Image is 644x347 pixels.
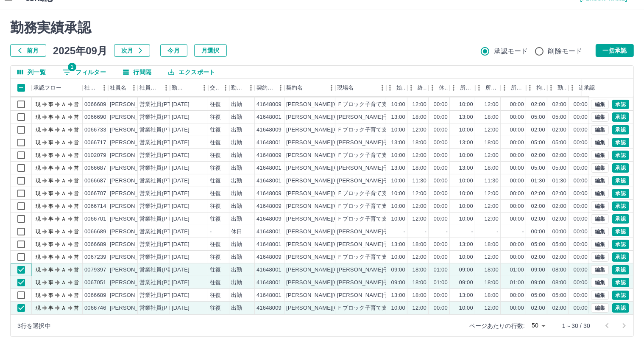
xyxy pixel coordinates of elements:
[274,81,287,94] button: メニュー
[591,176,609,185] button: 編集
[74,101,79,107] text: 営
[231,101,242,109] div: 出勤
[579,79,588,97] div: 遅刻等
[391,126,405,134] div: 10:00
[584,79,595,97] div: 承認
[391,151,405,160] div: 10:00
[74,165,79,171] text: 営
[391,202,405,210] div: 10:00
[139,126,184,134] div: 営業社員(PT契約)
[391,177,405,185] div: 10:00
[591,151,609,160] button: 編集
[61,101,66,107] text: Ａ
[256,139,282,147] div: 41648001
[139,177,184,185] div: 営業社員(PT契約)
[552,126,566,134] div: 02:00
[48,203,53,209] text: 事
[210,139,221,147] div: 往復
[612,227,629,236] button: 承認
[256,190,282,198] div: 41648009
[574,202,588,210] div: 00:00
[84,190,106,198] div: 0066707
[569,79,590,97] div: 遅刻等
[386,79,407,97] div: 始業
[531,177,545,185] div: 01:30
[84,126,106,134] div: 0066733
[459,139,473,147] div: 13:00
[36,114,41,120] text: 現
[413,151,427,160] div: 12:00
[231,113,242,121] div: 出勤
[61,165,66,171] text: Ａ
[501,79,526,97] div: 所定休憩
[186,82,198,94] button: ソート
[552,139,566,147] div: 05:00
[510,113,524,121] div: 00:00
[61,203,66,209] text: Ａ
[413,164,427,172] div: 18:00
[552,190,566,198] div: 02:00
[325,81,338,94] button: メニュー
[548,46,583,56] span: 削除モード
[61,127,66,133] text: Ａ
[531,126,545,134] div: 02:00
[110,202,156,210] div: [PERSON_NAME]
[612,125,629,134] button: 承認
[48,190,53,196] text: 事
[574,151,588,160] div: 00:00
[596,44,634,57] button: 一括承認
[526,79,547,97] div: 拘束
[138,79,170,97] div: 社員区分
[231,139,242,147] div: 出勤
[612,278,629,287] button: 承認
[574,139,588,147] div: 00:00
[210,190,221,198] div: 往復
[510,151,524,160] div: 00:00
[612,189,629,198] button: 承認
[337,202,413,210] div: Ｆブロック子育て支援事業7校
[413,113,427,121] div: 18:00
[510,202,524,210] div: 00:00
[74,140,79,146] text: 営
[396,79,406,97] div: 始業
[434,190,448,198] div: 00:00
[459,151,473,160] div: 10:00
[110,190,156,198] div: [PERSON_NAME]
[256,126,282,134] div: 41648009
[591,201,609,211] button: 編集
[459,164,473,172] div: 13:00
[256,113,282,121] div: 41648001
[170,79,208,97] div: 勤務日
[33,79,61,97] div: 承認フロー
[61,190,66,196] text: Ａ
[574,101,588,109] div: 00:00
[231,164,242,172] div: 出勤
[612,303,629,313] button: 承認
[485,79,499,97] div: 所定終業
[376,81,389,94] button: メニュー
[48,140,53,146] text: 事
[36,101,41,107] text: 現
[552,101,566,109] div: 02:00
[286,151,391,160] div: [PERSON_NAME][GEOGRAPHIC_DATA]
[83,79,108,97] div: 社員番号
[84,139,106,147] div: 0066717
[139,151,184,160] div: 営業社員(PT契約)
[74,203,79,209] text: 営
[475,79,501,97] div: 所定終業
[591,278,609,287] button: 編集
[485,126,499,134] div: 12:00
[494,46,528,56] span: 承認モード
[337,151,413,160] div: Ｆブロック子育て支援事業7校
[459,113,473,121] div: 13:00
[510,126,524,134] div: 00:00
[337,79,354,97] div: 現場名
[36,127,41,133] text: 現
[528,319,549,332] div: 50
[172,151,190,160] div: [DATE]
[172,126,190,134] div: [DATE]
[574,177,588,185] div: 00:00
[11,66,53,78] button: 列選択
[434,177,448,185] div: 00:00
[110,79,126,97] div: 社員名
